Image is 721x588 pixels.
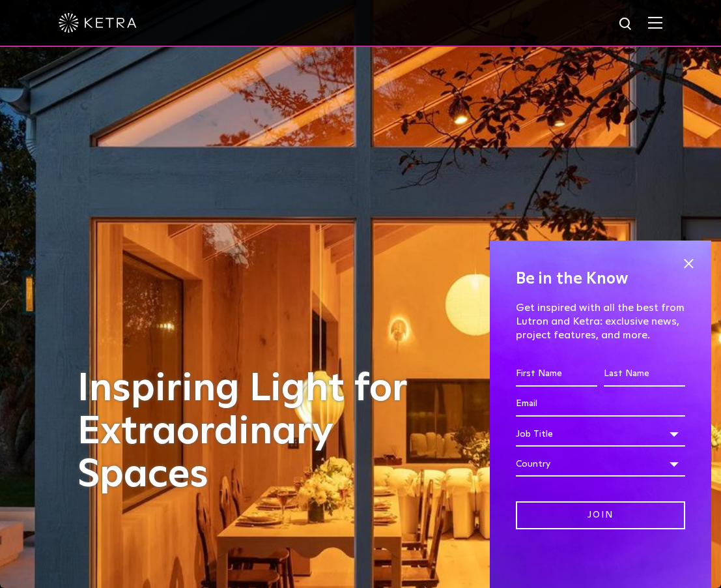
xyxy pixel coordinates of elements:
[604,362,685,387] input: Last Name
[618,16,634,33] img: search icon
[516,392,685,417] input: Email
[516,301,685,342] p: Get inspired with all the best from Lutron and Ketra: exclusive news, project features, and more.
[516,362,597,387] input: First Name
[648,16,662,29] img: Hamburger%20Nav.svg
[516,267,685,291] h4: Be in the Know
[516,422,685,447] div: Job Title
[516,452,685,477] div: Country
[516,501,685,529] input: Join
[78,368,446,497] h1: Inspiring Light for Extraordinary Spaces
[59,13,137,33] img: ketra-logo-2019-white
